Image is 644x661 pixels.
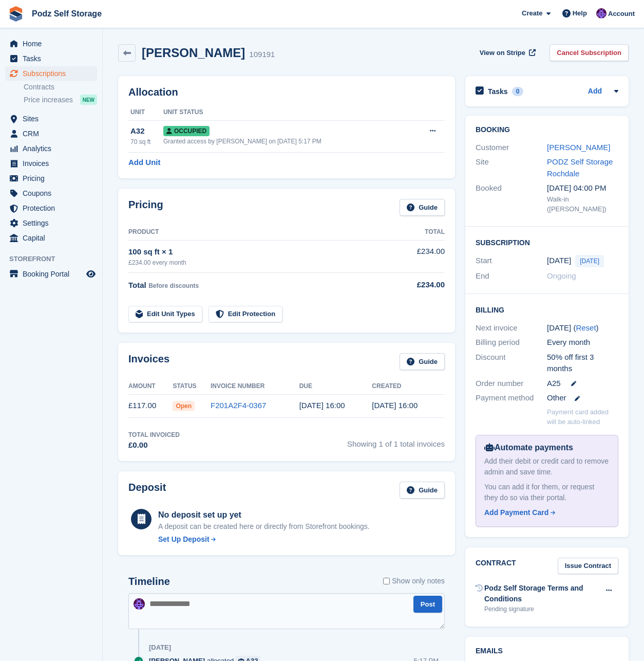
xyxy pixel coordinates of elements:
[128,394,173,417] td: £117.00
[5,51,97,66] a: menu
[9,254,102,264] span: Storefront
[128,281,146,289] span: Total
[550,44,629,61] a: Cancel Subscription
[80,95,97,105] div: NEW
[149,644,171,652] div: [DATE]
[576,323,596,332] a: Reset
[396,240,445,272] td: £234.00
[24,94,97,105] a: Price increases NEW
[5,171,97,186] a: menu
[347,430,445,451] span: Showing 1 of 1 total invoices
[372,401,418,410] time: 2025-09-19 15:00:19 UTC
[484,456,610,478] div: Add their debit or credit card to remove admin and save time.
[23,216,84,230] span: Settings
[23,51,84,66] span: Tasks
[23,141,84,156] span: Analytics
[23,112,84,126] span: Sites
[5,112,97,126] a: menu
[488,87,508,96] h2: Tasks
[5,66,97,81] a: menu
[396,279,445,291] div: £234.00
[249,49,275,61] div: 109191
[547,322,618,334] div: [DATE] ( )
[547,337,618,348] div: Every month
[299,378,372,395] th: Due
[558,558,618,575] a: Issue Contract
[148,282,199,289] span: Before discounts
[476,182,547,214] div: Booked
[484,507,605,518] a: Add Payment Card
[5,36,97,51] a: menu
[23,186,84,200] span: Coupons
[8,6,24,22] img: stora-icon-8386f47178a22dfd0bd8f6a31ec36ba5ce8667c1dd55bd0f319d3a0aa187defe.svg
[547,392,618,404] div: Other
[547,271,576,280] span: Ongoing
[476,270,547,282] div: End
[5,156,97,171] a: menu
[588,86,602,98] a: Add
[476,322,547,334] div: Next invoice
[23,267,84,281] span: Booking Portal
[547,143,610,152] a: [PERSON_NAME]
[512,87,524,96] div: 0
[173,378,211,395] th: Status
[23,126,84,141] span: CRM
[24,82,97,92] a: Contracts
[130,125,163,137] div: A32
[476,255,547,267] div: Start
[163,104,411,121] th: Unit Status
[476,378,547,390] div: Order number
[23,171,84,186] span: Pricing
[372,378,445,395] th: Created
[128,482,166,499] h2: Deposit
[476,558,516,575] h2: Contract
[128,246,396,258] div: 100 sq ft × 1
[400,482,445,499] a: Guide
[128,258,396,267] div: £234.00 every month
[85,268,97,280] a: Preview store
[484,507,548,518] div: Add Payment Card
[400,199,445,216] a: Guide
[128,104,163,121] th: Unit
[484,442,610,454] div: Automate payments
[24,95,73,105] span: Price increases
[128,306,202,323] a: Edit Unit Types
[476,304,618,315] h2: Billing
[5,126,97,141] a: menu
[211,401,266,410] a: F201A2F4-0367
[128,157,160,169] a: Add Unit
[547,157,613,178] a: PODZ Self Storage Rochdale
[573,8,587,19] span: Help
[547,378,561,390] span: A25
[5,231,97,245] a: menu
[476,156,547,179] div: Site
[596,8,607,19] img: Jawed Chowdhary
[547,194,618,214] div: Walk-in ([PERSON_NAME])
[476,647,618,655] h2: Emails
[128,199,163,216] h2: Pricing
[575,255,604,267] span: [DATE]
[23,231,84,245] span: Capital
[522,8,542,19] span: Create
[128,224,396,241] th: Product
[128,576,170,587] h2: Timeline
[5,186,97,200] a: menu
[158,534,370,545] a: Set Up Deposit
[547,182,618,194] div: [DATE] 04:00 PM
[476,352,547,375] div: Discount
[547,407,618,427] p: Payment card added will be auto-linked
[158,534,210,545] div: Set Up Deposit
[130,137,163,146] div: 70 sq ft
[547,352,618,375] div: 50% off first 3 months
[476,337,547,348] div: Billing period
[484,604,599,614] div: Pending signature
[5,141,97,156] a: menu
[413,596,442,613] button: Post
[28,5,106,22] a: Podz Self Storage
[128,353,169,370] h2: Invoices
[5,201,97,215] a: menu
[547,255,571,267] time: 2025-09-19 00:00:00 UTC
[209,306,282,323] a: Edit Protection
[158,521,370,532] p: A deposit can be created here or directly from Storefront bookings.
[476,142,547,154] div: Customer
